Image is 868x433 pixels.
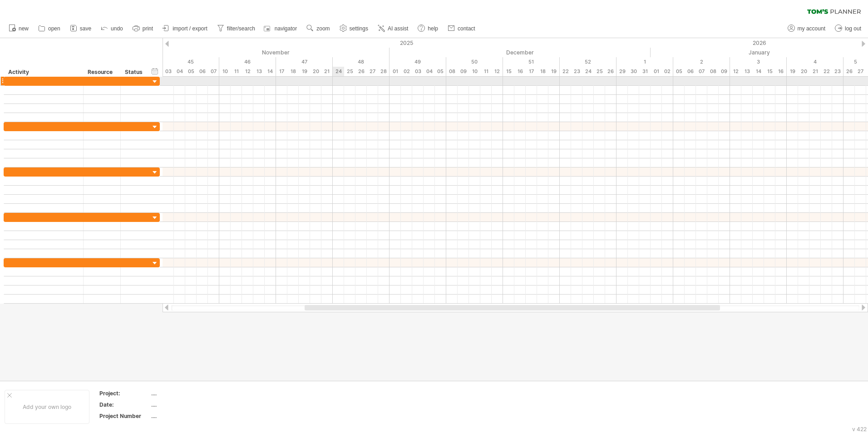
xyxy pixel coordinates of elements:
a: my account [785,23,828,34]
div: Wednesday, 26 November 2025 [355,67,367,76]
div: v 422 [852,426,867,433]
div: Wednesday, 19 November 2025 [299,67,310,76]
div: Wednesday, 7 January 2026 [696,67,707,76]
div: Tuesday, 6 January 2026 [685,67,696,76]
div: Wednesday, 24 December 2025 [582,67,594,76]
div: Resource [88,68,115,77]
div: Friday, 28 November 2025 [378,67,390,76]
div: Friday, 7 November 2025 [208,67,219,76]
div: 4 [787,57,843,67]
div: Project: [99,389,149,397]
div: 3 [730,57,787,67]
div: Status [125,68,145,77]
div: Monday, 17 November 2025 [276,67,287,76]
div: Thursday, 25 December 2025 [594,67,605,76]
div: Wednesday, 17 December 2025 [526,67,537,76]
div: Wednesday, 3 December 2025 [412,67,424,76]
div: Thursday, 18 December 2025 [537,67,548,76]
a: help [415,23,441,34]
div: Thursday, 6 November 2025 [197,67,208,76]
a: filter/search [215,23,258,34]
a: AI assist [375,23,411,34]
div: Friday, 26 December 2025 [605,67,616,76]
span: save [80,25,91,32]
div: 48 [333,57,390,67]
div: 45 [163,57,219,67]
div: Thursday, 27 November 2025 [367,67,378,76]
div: 46 [219,57,276,67]
div: Thursday, 8 January 2026 [707,67,719,76]
div: 52 [560,57,616,67]
span: contact [458,25,475,32]
a: save [68,23,94,34]
div: Thursday, 11 December 2025 [480,67,492,76]
a: print [130,23,156,34]
div: 1 [616,57,673,67]
div: Friday, 19 December 2025 [548,67,560,76]
span: print [143,25,153,32]
div: Monday, 24 November 2025 [333,67,344,76]
div: Monday, 10 November 2025 [219,67,231,76]
div: Tuesday, 9 December 2025 [458,67,469,76]
div: Tuesday, 4 November 2025 [174,67,185,76]
div: Friday, 16 January 2026 [775,67,787,76]
div: Tuesday, 27 January 2026 [855,67,866,76]
div: Friday, 12 December 2025 [492,67,503,76]
div: December 2025 [390,48,651,57]
div: Wednesday, 14 January 2026 [753,67,764,76]
span: log out [845,25,861,32]
div: Wednesday, 5 November 2025 [185,67,197,76]
span: new [19,25,29,32]
div: Tuesday, 18 November 2025 [287,67,299,76]
div: Monday, 29 December 2025 [616,67,628,76]
div: 50 [446,57,503,67]
span: settings [350,25,368,32]
span: AI assist [388,25,408,32]
div: Tuesday, 25 November 2025 [344,67,355,76]
div: 49 [390,57,446,67]
div: Monday, 8 December 2025 [446,67,458,76]
div: Thursday, 4 December 2025 [424,67,435,76]
div: Monday, 19 January 2026 [787,67,798,76]
a: import / export [160,23,210,34]
div: Monday, 1 December 2025 [390,67,401,76]
div: Wednesday, 21 January 2026 [809,67,821,76]
div: November 2025 [163,48,390,57]
span: filter/search [227,25,255,32]
span: open [48,25,60,32]
div: Wednesday, 10 December 2025 [469,67,480,76]
div: .... [151,412,227,420]
a: open [36,23,63,34]
span: my account [798,25,825,32]
div: Thursday, 1 January 2026 [651,67,662,76]
div: Add your own logo [5,390,89,424]
span: zoom [316,25,330,32]
div: Wednesday, 12 November 2025 [242,67,253,76]
div: Tuesday, 2 December 2025 [401,67,412,76]
div: Friday, 9 January 2026 [719,67,730,76]
div: Monday, 5 January 2026 [673,67,685,76]
div: Monday, 22 December 2025 [560,67,571,76]
a: undo [99,23,126,34]
div: Monday, 15 December 2025 [503,67,514,76]
a: navigator [262,23,300,34]
div: Thursday, 20 November 2025 [310,67,321,76]
div: Friday, 2 January 2026 [662,67,673,76]
a: log out [833,23,864,34]
div: Activity [8,68,78,77]
div: Friday, 21 November 2025 [321,67,333,76]
a: zoom [304,23,332,34]
div: 51 [503,57,560,67]
div: Monday, 3 November 2025 [163,67,174,76]
div: Tuesday, 20 January 2026 [798,67,809,76]
a: new [6,23,31,34]
div: Friday, 23 January 2026 [832,67,843,76]
a: contact [445,23,478,34]
div: 2 [673,57,730,67]
div: Tuesday, 11 November 2025 [231,67,242,76]
div: Thursday, 13 November 2025 [253,67,265,76]
div: Friday, 14 November 2025 [265,67,276,76]
div: Friday, 5 December 2025 [435,67,446,76]
div: Monday, 12 January 2026 [730,67,741,76]
div: Monday, 26 January 2026 [843,67,855,76]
